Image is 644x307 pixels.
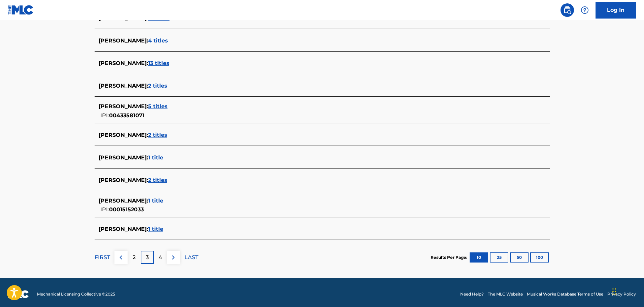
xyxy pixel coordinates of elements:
[510,252,529,263] button: 50
[146,253,149,262] p: 3
[530,252,549,263] button: 100
[470,252,488,263] button: 10
[148,83,167,89] span: 2 titles
[490,252,508,263] button: 25
[488,291,523,297] a: The MLC Website
[99,154,148,161] span: [PERSON_NAME] :
[431,254,469,260] p: Results Per Page:
[99,103,148,110] span: [PERSON_NAME] :
[169,253,177,262] img: right
[148,197,163,204] span: 1 title
[99,60,148,66] span: [PERSON_NAME] :
[37,291,115,297] span: Mechanical Licensing Collective © 2025
[99,197,148,204] span: [PERSON_NAME] :
[148,37,168,44] span: 4 titles
[578,3,591,17] div: Help
[99,37,148,44] span: [PERSON_NAME] :
[612,281,616,302] div: Arrastar
[148,103,168,110] span: 5 titles
[95,253,110,262] p: FIRST
[581,6,589,14] img: help
[460,291,484,297] a: Need Help?
[148,226,163,232] span: 1 title
[148,60,169,66] span: 13 titles
[8,5,34,15] img: MLC Logo
[610,275,644,307] iframe: Chat Widget
[184,253,198,262] p: LAST
[527,291,603,297] a: Musical Works Database Terms of Use
[109,112,144,119] span: 00433581071
[100,112,109,119] span: IPI:
[117,253,125,262] img: left
[561,3,574,17] a: Public Search
[148,154,163,161] span: 1 title
[607,291,636,297] a: Privacy Policy
[99,226,148,232] span: [PERSON_NAME] :
[99,132,148,138] span: [PERSON_NAME] :
[133,253,136,262] p: 2
[610,275,644,307] div: Widget de chat
[100,206,109,213] span: IPI:
[148,132,167,138] span: 2 titles
[563,6,571,14] img: search
[159,253,162,262] p: 4
[596,2,636,19] a: Log In
[109,206,144,213] span: 00015152033
[99,83,148,89] span: [PERSON_NAME] :
[99,177,148,183] span: [PERSON_NAME] :
[148,177,167,183] span: 2 titles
